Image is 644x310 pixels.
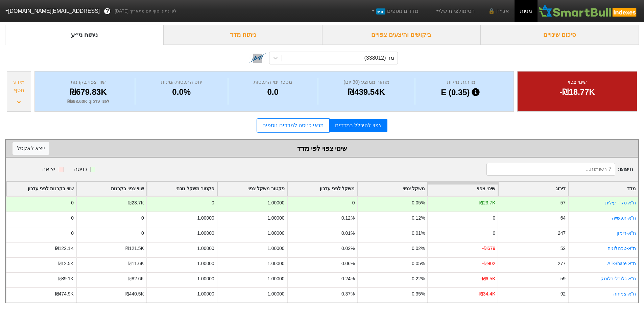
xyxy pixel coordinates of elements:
[412,290,425,298] div: 0.35%
[58,260,74,267] div: ₪12.5K
[115,8,176,15] span: לפי נתוני סוף יום מתאריך [DATE]
[341,275,355,282] div: 0.24%
[58,275,74,282] div: ₪89.1K
[43,86,133,98] div: ₪679.83K
[341,245,355,252] div: 0.02%
[257,118,329,133] a: תנאי כניסה למדדים נוספים
[605,200,636,205] a: ת''א טק - עילית
[341,215,355,222] div: 0.12%
[77,182,146,196] div: Toggle SortBy
[197,215,214,222] div: 1.00000
[486,163,633,176] span: חיפוש :
[55,245,74,252] div: ₪122.1K
[486,163,615,176] input: 7 רשומות...
[288,182,357,196] div: Toggle SortBy
[13,142,49,155] button: ייצא לאקסל
[137,86,226,98] div: 0.0%
[560,199,566,206] div: 57
[617,230,636,236] a: ת''א-רימון
[428,182,498,196] div: Toggle SortBy
[412,215,425,222] div: 0.12%
[137,78,226,86] div: יחס התכסות-זמינות
[125,290,144,298] div: ₪440.5K
[42,165,55,173] div: יציאה
[217,182,287,196] div: Toggle SortBy
[128,275,144,282] div: ₪82.6K
[141,230,144,237] div: 0
[105,7,109,16] span: ?
[249,49,266,67] img: tase link
[267,260,284,267] div: 1.00000
[9,78,29,94] div: מידע נוסף
[412,245,425,252] div: 0.02%
[267,275,284,282] div: 1.00000
[412,260,425,267] div: 0.05%
[526,78,628,86] div: שינוי צפוי
[526,86,628,98] div: -₪18.77K
[128,260,144,267] div: ₪11.6K
[538,4,639,18] img: SmartBull
[341,260,355,267] div: 0.06%
[364,54,395,62] div: מר (338012)
[417,86,505,99] div: E (0.35)
[6,182,76,196] div: Toggle SortBy
[412,230,425,237] div: 0.01%
[212,199,214,206] div: 0
[479,199,495,206] div: ₪23.7K
[367,4,421,18] a: מדדים נוספיםחדש
[482,260,495,267] div: -₪902
[560,215,566,222] div: 64
[560,245,566,252] div: 52
[74,165,87,173] div: כניסה
[43,78,133,86] div: שווי צפוי בקרנות
[569,182,638,196] div: Toggle SortBy
[267,215,284,222] div: 1.00000
[478,290,495,298] div: -₪34.4K
[267,199,284,206] div: 1.00000
[197,290,214,298] div: 1.00000
[125,245,144,252] div: ₪121.5K
[147,182,217,196] div: Toggle SortBy
[230,86,316,98] div: 0.0
[197,275,214,282] div: 1.00000
[341,230,355,237] div: 0.01%
[352,199,355,206] div: 0
[480,25,639,45] div: סיכום שינויים
[197,230,214,237] div: 1.00000
[417,78,505,86] div: מדרגת נזילות
[412,275,425,282] div: 0.22%
[412,199,425,206] div: 0.05%
[498,182,568,196] div: Toggle SortBy
[612,215,636,221] a: ת''א-תעשייה
[197,245,214,252] div: 1.00000
[71,199,74,206] div: 0
[43,98,133,105] div: לפני עדכון : ₪698.60K
[267,245,284,252] div: 1.00000
[600,276,636,281] a: ת''א גלובל-בלוטק
[376,8,385,15] span: חדש
[607,261,636,266] a: ת''א All-Share
[267,290,284,298] div: 1.00000
[558,260,566,267] div: 277
[71,215,74,222] div: 0
[55,290,74,298] div: ₪474.9K
[320,78,413,86] div: מחזור ממוצע (30 יום)
[322,25,481,45] div: ביקושים והיצעים צפויים
[432,4,477,18] a: הסימולציות שלי
[320,86,413,98] div: ₪439.54K
[230,78,316,86] div: מספר ימי התכסות
[493,215,495,222] div: 0
[164,25,322,45] div: ניתוח מדד
[5,25,164,45] div: ניתוח ני״ע
[493,230,495,237] div: 0
[197,260,214,267] div: 1.00000
[358,182,427,196] div: Toggle SortBy
[560,275,566,282] div: 59
[267,230,284,237] div: 1.00000
[341,290,355,298] div: 0.37%
[330,119,387,132] a: צפוי להיכלל במדדים
[71,230,74,237] div: 0
[558,230,566,237] div: 247
[13,143,631,153] div: שינוי צפוי לפי מדד
[480,275,495,282] div: -₪6.5K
